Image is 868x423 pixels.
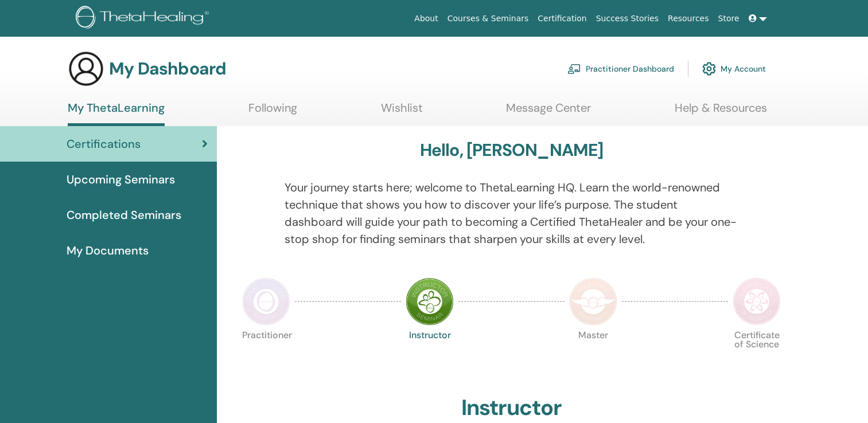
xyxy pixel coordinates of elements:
[443,8,534,29] a: Courses & Seminars
[569,277,617,326] img: Master
[381,101,423,123] a: Wishlist
[569,331,617,379] p: Master
[567,56,674,81] a: Practitioner Dashboard
[67,206,181,224] span: Completed Seminars
[506,101,591,123] a: Message Center
[663,8,714,29] a: Resources
[461,395,562,421] h2: Instructor
[242,331,290,379] p: Practitioner
[410,8,442,29] a: About
[242,277,290,326] img: Practitioner
[702,59,716,79] img: cog.svg
[406,277,454,326] img: Instructor
[420,140,604,160] h3: Hello, [PERSON_NAME]
[533,8,591,29] a: Certification
[67,171,175,188] span: Upcoming Seminars
[591,8,663,29] a: Success Stories
[76,6,213,32] img: logo.png
[285,179,738,248] p: Your journey starts here; welcome to ThetaLearning HQ. Learn the world-renowned technique that sh...
[714,8,744,29] a: Store
[733,277,781,326] img: Certificate of Science
[733,331,781,379] p: Certificate of Science
[67,242,149,259] span: My Documents
[248,101,297,123] a: Following
[68,101,165,126] a: My ThetaLearning
[109,58,226,79] h3: My Dashboard
[675,101,767,123] a: Help & Resources
[702,56,766,81] a: My Account
[68,50,104,87] img: generic-user-icon.jpg
[67,135,141,152] span: Certifications
[406,331,454,379] p: Instructor
[567,64,581,74] img: chalkboard-teacher.svg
